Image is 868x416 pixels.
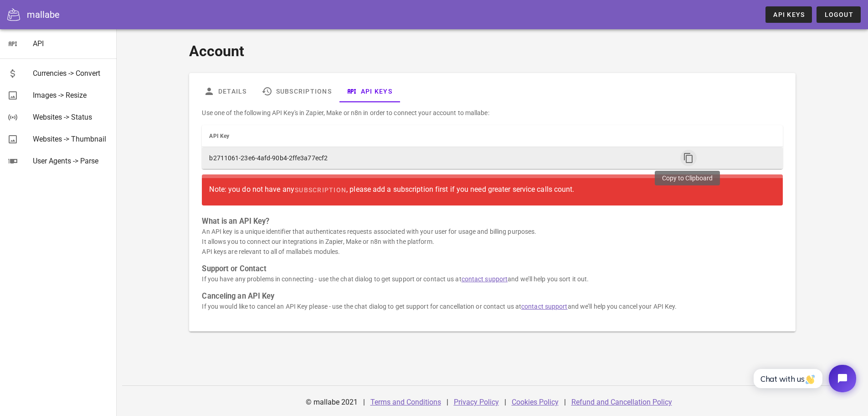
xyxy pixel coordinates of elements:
[189,40,795,62] h1: Account
[254,80,339,102] a: Subscriptions
[370,398,441,406] a: Terms and Conditions
[521,303,568,310] a: contact support
[202,108,782,118] p: Use one of the following API Key's in Zapier, Make or n8n in order to connect your account to mal...
[824,11,853,18] span: Logout
[202,301,782,311] p: If you would like to cancel an API Key please - use the chat dialog to get support for cancellati...
[196,80,254,102] a: Details
[447,391,448,413] div: |
[27,8,60,21] div: mallabe
[209,182,775,198] div: Note: you do not have any , please add a subscription first if you need greater service calls count.
[300,391,363,413] div: © mallabe 2021
[33,135,109,143] div: Websites -> Thumbnail
[209,133,229,139] span: API Key
[202,147,673,169] td: b2711061-23e6-4afd-90b4-2ffe3a77ecf2
[33,39,109,48] div: API
[294,186,346,194] span: subscription
[33,157,109,165] div: User Agents -> Parse
[504,391,506,413] div: |
[765,6,812,23] a: API Keys
[202,125,673,147] th: API Key: Not sorted. Activate to sort ascending.
[202,264,782,274] h3: Support or Contact
[202,216,782,226] h3: What is an API Key?
[512,398,559,406] a: Cookies Policy
[454,398,499,406] a: Privacy Policy
[817,6,861,23] button: Logout
[571,398,672,406] a: Refund and Cancellation Policy
[564,391,566,413] div: |
[294,182,346,198] a: subscription
[33,91,109,100] div: Images -> Resize
[339,80,400,102] a: API Keys
[773,11,805,18] span: API Keys
[202,291,782,301] h3: Canceling an API Key
[744,357,864,400] iframe: Tidio Chat
[202,274,782,284] p: If you have any problems in connecting - use the chat dialog to get support or contact us at and ...
[202,226,782,257] p: An API key is a unique identifier that authenticates requests associated with your user for usage...
[33,113,109,121] div: Websites -> Status
[363,391,365,413] div: |
[462,275,508,283] a: contact support
[33,69,109,78] div: Currencies -> Convert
